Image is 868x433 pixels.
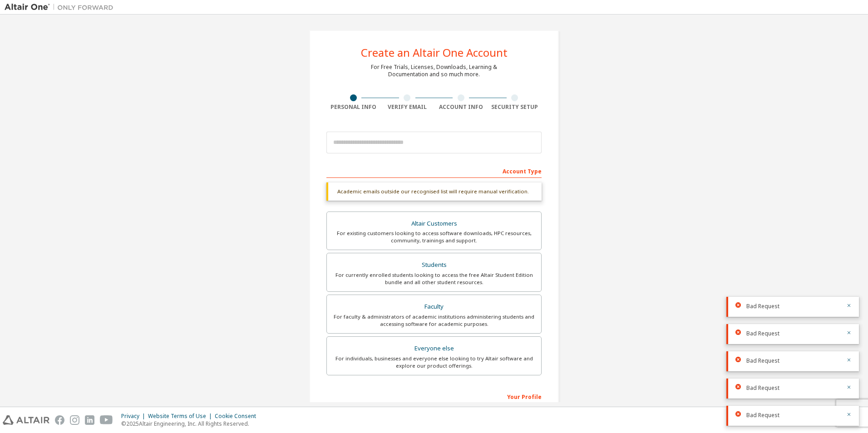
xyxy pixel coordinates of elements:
[85,415,94,425] img: linkedin.svg
[332,300,536,313] div: Faculty
[121,420,261,428] p: © 2025 Altair Engineering, Inc. All Rights Reserved.
[361,47,508,58] div: Create an Altair One Account
[746,303,779,310] span: Bad Request
[326,163,542,178] div: Account Type
[332,230,536,244] div: For existing customers looking to access software downloads, HPC resources, community, trainings ...
[3,415,49,425] img: altair_logo.svg
[746,384,779,392] span: Bad Request
[215,413,261,420] div: Cookie Consent
[332,217,536,230] div: Altair Customers
[332,259,536,271] div: Students
[746,330,779,337] span: Bad Request
[5,3,118,12] img: Altair One
[488,103,542,111] div: Security Setup
[332,313,536,328] div: For faculty & administrators of academic institutions administering students and accessing softwa...
[100,415,113,425] img: youtube.svg
[326,389,542,403] div: Your Profile
[148,413,215,420] div: Website Terms of Use
[55,415,64,425] img: facebook.svg
[746,357,779,364] span: Bad Request
[746,412,779,419] span: Bad Request
[326,103,380,111] div: Personal Info
[121,413,148,420] div: Privacy
[380,103,434,111] div: Verify Email
[371,64,497,78] div: For Free Trials, Licenses, Downloads, Learning & Documentation and so much more.
[332,355,536,369] div: For individuals, businesses and everyone else looking to try Altair software and explore our prod...
[326,182,542,201] div: Academic emails outside our recognised list will require manual verification.
[70,415,79,425] img: instagram.svg
[332,342,536,355] div: Everyone else
[332,271,536,286] div: For currently enrolled students looking to access the free Altair Student Edition bundle and all ...
[434,103,488,111] div: Account Info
